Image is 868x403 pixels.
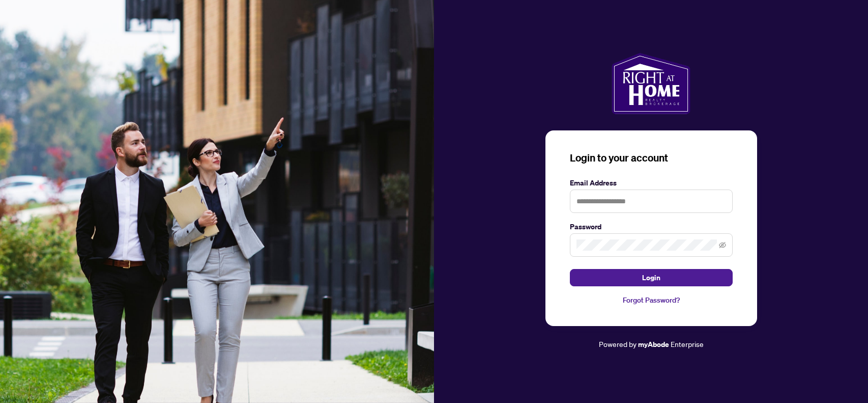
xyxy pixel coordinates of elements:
label: Email Address [570,177,733,189]
span: Powered by [599,339,636,348]
span: eye-invisible [719,241,726,249]
span: Enterprise [671,339,704,348]
button: Login [570,269,733,286]
span: Login [642,270,660,286]
a: myAbode [638,339,669,350]
h3: Login to your account [570,151,733,165]
label: Password [570,221,733,232]
a: Forgot Password? [570,294,733,306]
img: ma-logo [612,53,690,114]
